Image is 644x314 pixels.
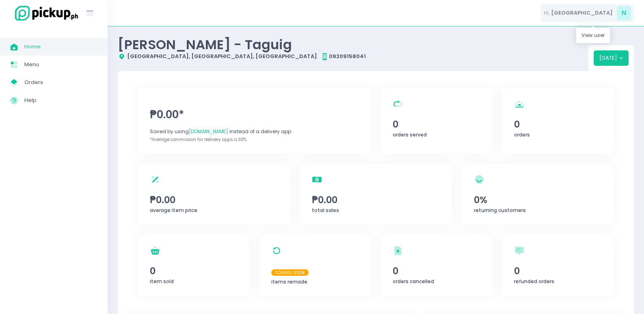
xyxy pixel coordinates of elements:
span: 0% [474,193,602,207]
a: 0orders cancelled [381,235,492,296]
a: ₱0.00total sales [300,164,452,225]
span: item sold [150,278,174,285]
a: ₱0.00average item price [138,164,290,225]
span: ₱0.00* [150,107,359,123]
img: logo [10,4,79,22]
span: Hi, [544,9,550,17]
span: returning customers [474,207,526,214]
a: 0orders served [381,88,492,154]
span: *Average commission for delivery apps is 30% [150,136,246,143]
span: total sales [312,207,339,214]
a: 0item sold [138,235,249,296]
span: 0 [514,264,602,278]
div: [PERSON_NAME] - Taguig [118,37,588,52]
div: View user [576,28,610,43]
span: orders cancelled [393,278,434,285]
span: Orders [24,77,97,88]
a: 0orders [502,88,614,154]
span: 0 [393,264,480,278]
a: 0%returning customers [462,164,614,225]
a: 0refunded orders [502,235,614,296]
span: refunded orders [514,278,554,285]
div: Saved by using instead of a delivery app [150,128,359,135]
span: orders served [393,131,427,138]
span: items remade [271,278,307,285]
span: ₱0.00 [150,193,278,207]
span: ₱0.00 [312,193,440,207]
span: N [617,6,631,20]
span: Coming Soon [271,269,309,276]
span: 0 [150,264,238,278]
div: [GEOGRAPHIC_DATA], [GEOGRAPHIC_DATA], [GEOGRAPHIC_DATA] 09209158041 [118,52,588,61]
span: Home [24,41,97,52]
span: Help [24,95,97,106]
span: [DOMAIN_NAME] [189,128,228,135]
span: 0 [514,117,602,131]
span: 0 [393,117,480,131]
span: average item price [150,207,197,214]
button: [DATE] [594,50,629,66]
span: [GEOGRAPHIC_DATA] [551,9,613,17]
span: Menu [24,59,97,70]
span: orders [514,131,530,138]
